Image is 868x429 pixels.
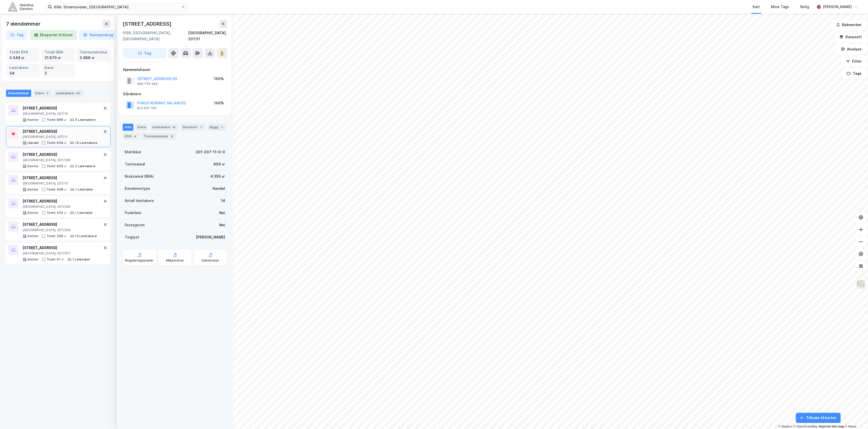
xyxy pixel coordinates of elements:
div: 1 [198,125,204,130]
div: 5 Leietakere [75,118,95,122]
div: 100% [214,76,224,82]
a: Mapbox [778,425,792,428]
a: OpenStreetMap [793,425,818,428]
div: [GEOGRAPHIC_DATA], 207/11 [188,30,227,42]
div: 913 637 100 [137,106,156,110]
div: Antall leietakere [125,198,154,204]
div: Tomt: 659 ㎡ [47,141,67,145]
button: Filter [842,56,866,66]
div: [GEOGRAPHIC_DATA], 207/329 [23,228,97,232]
input: Søk på adresse, matrikkel, gårdeiere, leietakere eller personer [52,3,181,11]
div: Tinglyst [125,234,139,240]
div: 7 eiendommer [6,20,42,28]
div: 2 [45,91,50,96]
div: [STREET_ADDRESS] [23,198,93,204]
div: 14 [221,198,225,204]
div: Gårdeiere [123,91,227,97]
div: 989 770 349 [137,82,158,86]
div: [GEOGRAPHIC_DATA], 207/11 [23,135,97,139]
div: ESG [123,133,140,140]
div: Handel [28,141,39,145]
button: Tag [123,48,166,58]
div: Eiere [33,90,52,97]
div: Totalt BRA [45,49,72,55]
div: Eiere [135,124,148,131]
button: Tilbake til kartet [796,413,841,423]
div: Bolig [800,4,809,10]
button: Tag [6,30,28,40]
div: Kontor [28,164,39,168]
button: Datasett [835,32,866,42]
div: Bygg [208,124,226,131]
div: Festegrunn [125,222,144,228]
div: 659 ㎡ [213,161,225,167]
div: 0158, [GEOGRAPHIC_DATA], [GEOGRAPHIC_DATA] [123,30,188,42]
div: Miljøstatus [166,258,184,263]
div: 3 344 ㎡ [9,55,37,61]
div: [GEOGRAPHIC_DATA], 207/16 [23,112,96,116]
div: [GEOGRAPHIC_DATA], 207/326 [23,205,93,209]
div: 301-207-11-0-0 [195,149,225,155]
div: [STREET_ADDRESS] [23,221,97,228]
button: Sammendrag [79,30,117,40]
div: [GEOGRAPHIC_DATA], 207/328 [23,158,95,162]
div: Kontor [28,118,39,122]
div: 2 Leietakere [75,164,95,168]
a: Improve this map [819,425,844,428]
button: Tags [842,68,866,79]
div: 1 Leietaker [75,211,93,215]
button: Bokmerker [832,20,866,30]
img: akershus-eiendom-logo.9091f326c980b4bce74ccdd9f866810c.svg [8,2,33,11]
div: Nei [219,210,225,216]
div: Eiendomstype [125,185,150,192]
div: [STREET_ADDRESS] [23,105,96,111]
div: Leietakere [9,65,37,70]
div: Tomtestørrelse [80,49,107,55]
div: Transaksjoner [142,133,176,140]
div: [GEOGRAPHIC_DATA], 207/15 [23,181,93,185]
img: Z [856,279,866,289]
div: Hjemmelshaver [123,67,227,73]
div: Punktleie [125,210,141,216]
div: Tomteareal [125,161,145,167]
div: Info [123,124,133,131]
iframe: Chat Widget [843,405,868,429]
div: 2 [45,70,72,76]
button: Eksporter til Excel [30,30,77,40]
div: 1 Leietaker [73,257,90,262]
div: Nei [219,222,225,228]
div: [STREET_ADDRESS] [23,152,95,158]
div: 3 488 ㎡ [80,55,107,61]
div: Kart [753,4,760,10]
div: Mine Tags [771,4,789,10]
div: Handel [212,185,225,192]
div: [STREET_ADDRESS] [23,175,93,181]
div: 6 [169,134,174,139]
div: [PERSON_NAME] [196,234,225,240]
div: Tomt: 452 ㎡ [47,211,67,215]
div: 1 Leietaker [75,188,93,192]
div: Kontor [28,257,39,262]
div: Tomt: 61 ㎡ [47,257,64,262]
div: Matrikkel [125,149,141,155]
div: Eiere [45,65,72,70]
div: Kontor [28,234,39,238]
div: Tomt: 486 ㎡ [47,188,67,192]
div: Totalt BYA [9,49,37,55]
div: 34 [75,91,81,96]
div: [PERSON_NAME] [823,4,852,10]
div: Kontor [28,211,39,215]
div: Tomt: 866 ㎡ [47,118,67,122]
div: Eiendommer [6,90,31,97]
div: [STREET_ADDRESS] [23,245,90,251]
div: [GEOGRAPHIC_DATA], 207/327 [23,251,90,255]
div: Leietakere [150,124,178,131]
div: [STREET_ADDRESS] [23,128,97,135]
div: Kontor [28,188,39,192]
div: Tomt: 605 ㎡ [47,164,67,168]
div: 4 [133,134,138,139]
div: 1 [219,125,224,130]
div: Kontrollprogram for chat [843,405,868,429]
div: 21 870 ㎡ [45,55,72,61]
div: Bruksareal (BRA) [125,173,154,179]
